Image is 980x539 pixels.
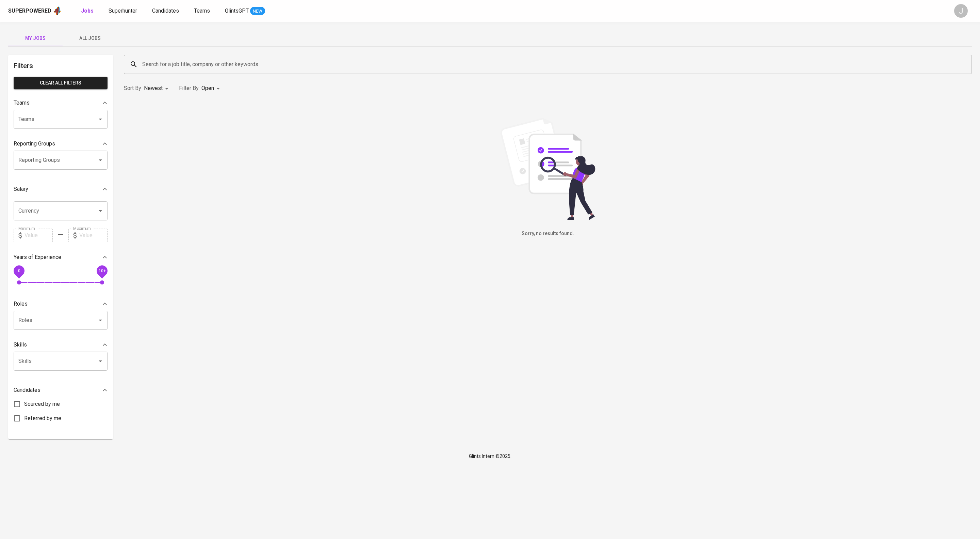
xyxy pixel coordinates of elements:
[98,268,105,273] span: 10+
[81,7,94,14] b: Jobs
[8,7,51,15] div: Superpowered
[14,253,61,261] p: Years of Experience
[152,7,180,15] a: Candidates
[14,140,55,148] p: Reporting Groups
[24,400,60,408] span: Sourced by me
[96,206,105,216] button: Open
[250,8,265,15] span: NEW
[201,85,214,91] span: Open
[24,229,53,242] input: Value
[14,250,108,264] div: Years of Experience
[152,7,179,14] span: Candidates
[194,7,211,15] a: Teams
[14,338,108,352] div: Skills
[14,386,40,394] p: Candidates
[12,34,59,43] span: My Jobs
[14,60,108,71] h6: Filters
[124,84,141,92] p: Sort By
[96,155,105,165] button: Open
[144,82,171,95] div: Newest
[14,96,108,110] div: Teams
[18,268,20,273] span: 0
[179,84,199,92] p: Filter By
[225,7,265,15] a: GlintsGPT NEW
[14,182,108,196] div: Salary
[96,356,105,366] button: Open
[14,300,28,308] p: Roles
[14,99,30,107] p: Teams
[954,4,968,18] div: J
[14,383,108,397] div: Candidates
[19,79,102,87] span: Clear All filters
[497,118,599,220] img: file_searching.svg
[124,230,972,237] h6: Sorry, no results found.
[53,6,62,16] img: app logo
[14,137,108,151] div: Reporting Groups
[14,185,28,193] p: Salary
[96,114,105,124] button: Open
[81,7,95,15] a: Jobs
[67,34,113,43] span: All Jobs
[144,84,163,92] p: Newest
[225,7,249,14] span: GlintsGPT
[109,7,137,14] span: Superhunter
[109,7,138,15] a: Superhunter
[201,82,222,95] div: Open
[194,7,210,14] span: Teams
[14,297,108,311] div: Roles
[79,229,108,242] input: Value
[96,315,105,325] button: Open
[24,414,61,422] span: Referred by me
[14,77,108,89] button: Clear All filters
[8,6,62,16] a: Superpoweredapp logo
[14,341,27,349] p: Skills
